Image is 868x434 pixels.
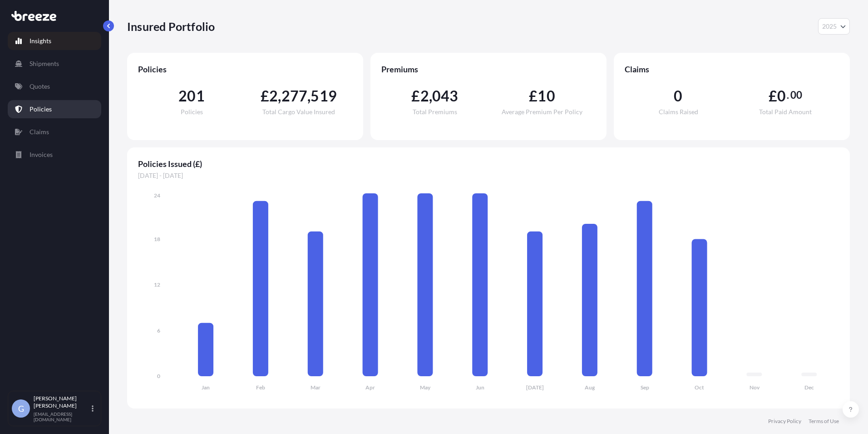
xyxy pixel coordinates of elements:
[178,89,205,103] span: 201
[411,89,420,103] span: £
[529,89,538,103] span: £
[30,82,50,91] p: Quotes
[138,158,839,169] span: Policies Issued (£)
[641,384,649,391] tspan: Sep
[8,100,101,118] a: Policies
[30,105,52,114] p: Policies
[30,150,53,159] p: Invoices
[262,109,335,115] span: Total Cargo Value Insured
[674,89,682,103] span: 0
[18,404,24,413] span: G
[365,384,375,391] tspan: Apr
[538,89,555,103] span: 10
[127,19,215,34] p: Insured Portfolio
[34,395,90,409] p: [PERSON_NAME] [PERSON_NAME]
[138,64,352,75] span: Policies
[822,22,837,31] span: 2025
[311,384,321,391] tspan: Mar
[502,109,582,115] span: Average Premium Per Policy
[695,384,704,391] tspan: Oct
[413,109,457,115] span: Total Premiums
[8,146,101,164] a: Invoices
[138,171,839,180] span: [DATE] - [DATE]
[157,373,160,379] tspan: 0
[750,384,760,391] tspan: Nov
[34,411,90,422] p: [EMAIL_ADDRESS][DOMAIN_NAME]
[30,36,51,45] p: Insights
[202,384,210,391] tspan: Jan
[181,109,203,115] span: Policies
[659,109,698,115] span: Claims Raised
[429,89,432,103] span: ,
[787,91,789,99] span: .
[261,89,269,103] span: £
[8,55,101,73] a: Shipments
[768,418,801,425] a: Privacy Policy
[154,192,160,199] tspan: 24
[769,89,777,103] span: £
[809,418,839,425] a: Terms of Use
[420,384,431,391] tspan: May
[759,109,812,115] span: Total Paid Amount
[307,89,311,103] span: ,
[432,89,459,103] span: 043
[30,59,59,68] p: Shipments
[625,64,839,75] span: Claims
[804,384,814,391] tspan: Dec
[256,384,265,391] tspan: Feb
[311,89,337,103] span: 519
[818,18,850,35] button: Year Selector
[381,64,596,75] span: Premiums
[476,384,484,391] tspan: Jun
[281,89,308,103] span: 277
[526,384,544,391] tspan: [DATE]
[8,123,101,141] a: Claims
[278,89,281,103] span: ,
[790,91,802,99] span: 00
[269,89,278,103] span: 2
[154,281,160,288] tspan: 12
[8,32,101,50] a: Insights
[420,89,429,103] span: 2
[30,127,49,136] p: Claims
[585,384,595,391] tspan: Aug
[157,327,160,334] tspan: 6
[154,236,160,242] tspan: 18
[8,77,101,96] a: Quotes
[777,89,786,103] span: 0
